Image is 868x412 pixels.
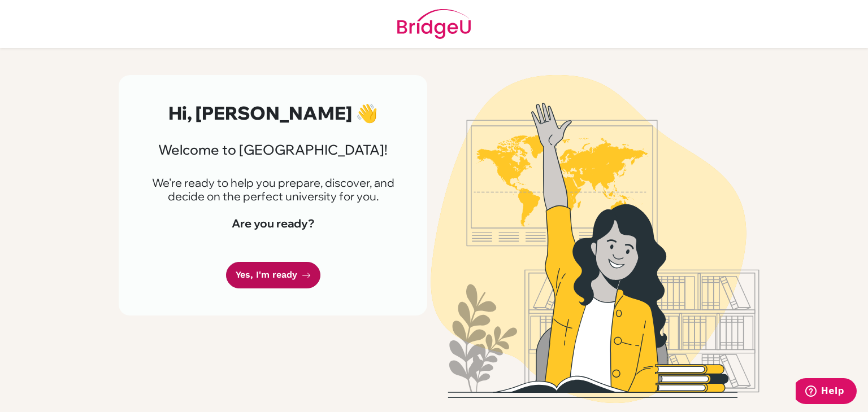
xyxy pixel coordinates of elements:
iframe: Opens a widget where you can find more information [796,378,857,406]
p: We're ready to help you prepare, discover, and decide on the perfect university for you. [146,176,400,203]
h2: Hi, [PERSON_NAME] 👋 [146,102,400,124]
h4: Are you ready? [146,217,400,230]
h3: Welcome to [GEOGRAPHIC_DATA]! [146,142,400,158]
a: Yes, I'm ready [226,262,320,288]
